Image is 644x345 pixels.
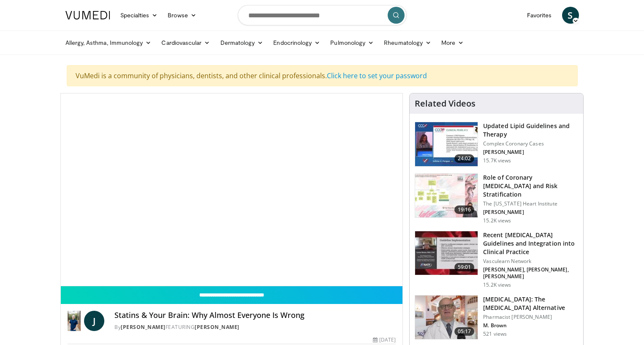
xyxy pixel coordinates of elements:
[483,258,578,265] p: Vasculearn Network
[483,231,578,256] h3: Recent [MEDICAL_DATA] Guidelines and Integration into Clinical Practice
[156,34,215,51] a: Cardiovascular
[483,209,578,216] p: [PERSON_NAME]
[114,323,396,331] div: By FEATURING
[84,311,104,331] a: J
[483,314,578,320] p: Pharmacist [PERSON_NAME]
[195,323,239,331] a: [PERSON_NAME]
[483,266,578,280] p: [PERSON_NAME], [PERSON_NAME], [PERSON_NAME]
[522,7,557,24] a: Favorites
[61,93,403,286] video-js: Video Player
[379,34,436,51] a: Rheumatology
[483,282,511,288] p: 15.2K views
[415,99,476,109] h4: Related Videos
[238,5,407,25] input: Search topics, interventions
[483,322,578,329] p: M. Brown
[483,217,511,224] p: 15.2K views
[327,71,427,80] a: Click here to set your password
[415,231,478,275] img: 87825f19-cf4c-4b91-bba1-ce218758c6bb.150x105_q85_crop-smart_upscale.jpg
[60,34,157,51] a: Allergy, Asthma, Immunology
[483,122,578,139] h3: Updated Lipid Guidelines and Therapy
[562,7,579,24] a: S
[415,295,578,340] a: 05:17 [MEDICAL_DATA]: The [MEDICAL_DATA] Alternative Pharmacist [PERSON_NAME] M. Brown 521 views
[454,154,475,163] span: 24:02
[67,65,578,86] div: VuMedi is a community of physicians, dentists, and other clinical professionals.
[65,11,110,19] img: VuMedi Logo
[483,140,578,147] p: Complex Coronary Cases
[373,336,396,344] div: [DATE]
[415,122,478,166] img: 77f671eb-9394-4acc-bc78-a9f077f94e00.150x105_q85_crop-smart_upscale.jpg
[454,205,475,214] span: 19:16
[483,149,578,156] p: [PERSON_NAME]
[215,34,269,51] a: Dermatology
[415,231,578,288] a: 59:01 Recent [MEDICAL_DATA] Guidelines and Integration into Clinical Practice Vasculearn Network ...
[415,174,478,218] img: 1efa8c99-7b8a-4ab5-a569-1c219ae7bd2c.150x105_q85_crop-smart_upscale.jpg
[121,323,166,331] a: [PERSON_NAME]
[68,311,81,331] img: Dr. Jordan Rennicke
[115,7,163,24] a: Specialties
[483,331,507,337] p: 521 views
[268,34,325,51] a: Endocrinology
[483,157,511,164] p: 15.7K views
[436,34,469,51] a: More
[114,311,396,320] h4: Statins & Your Brain: Why Almost Everyone Is Wrong
[415,122,578,167] a: 24:02 Updated Lipid Guidelines and Therapy Complex Coronary Cases [PERSON_NAME] 15.7K views
[454,327,475,336] span: 05:17
[325,34,379,51] a: Pulmonology
[415,296,478,340] img: ce9609b9-a9bf-4b08-84dd-8eeb8ab29fc6.150x105_q85_crop-smart_upscale.jpg
[454,263,475,271] span: 59:01
[483,173,578,199] h3: Role of Coronary [MEDICAL_DATA] and Risk Stratification
[483,200,578,207] p: The [US_STATE] Heart Institute
[483,295,578,312] h3: [MEDICAL_DATA]: The [MEDICAL_DATA] Alternative
[163,7,201,24] a: Browse
[415,173,578,224] a: 19:16 Role of Coronary [MEDICAL_DATA] and Risk Stratification The [US_STATE] Heart Institute [PER...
